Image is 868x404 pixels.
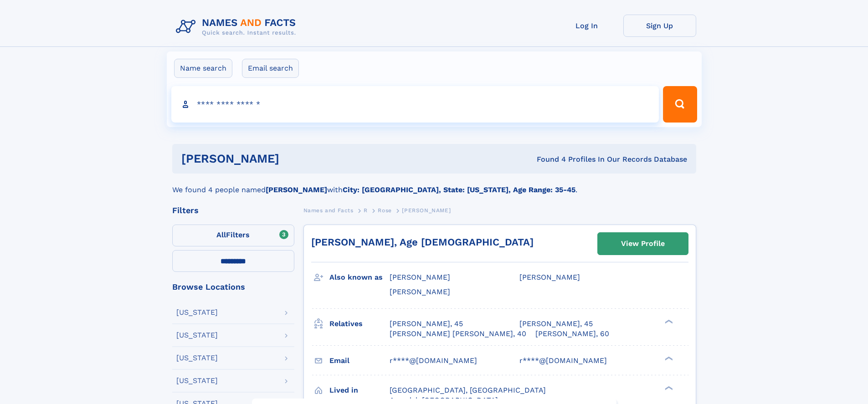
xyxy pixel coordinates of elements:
[176,309,218,316] div: [US_STATE]
[598,233,688,255] a: View Profile
[364,205,368,216] a: R
[303,205,354,216] a: Names and Facts
[216,230,226,239] span: All
[311,236,534,248] a: [PERSON_NAME], Age [DEMOGRAPHIC_DATA]
[343,185,575,194] b: City: [GEOGRAPHIC_DATA], State: [US_STATE], Age Range: 35-45
[378,205,391,216] a: Rose
[550,15,623,37] a: Log In
[174,59,232,78] label: Name search
[172,206,294,215] div: Filters
[408,154,687,164] div: Found 4 Profiles In Our Records Database
[402,207,451,214] span: [PERSON_NAME]
[364,207,368,214] span: R
[519,273,580,281] span: [PERSON_NAME]
[329,270,390,285] h3: Also known as
[176,377,218,384] div: [US_STATE]
[266,185,327,194] b: [PERSON_NAME]
[663,318,673,324] div: ❯
[172,15,303,39] img: Logo Names and Facts
[378,207,391,214] span: Rose
[623,15,696,37] a: Sign Up
[181,153,408,164] h1: [PERSON_NAME]
[329,316,390,332] h3: Relatives
[390,287,450,296] span: [PERSON_NAME]
[390,319,463,329] a: [PERSON_NAME], 45
[242,59,299,78] label: Email search
[390,329,526,339] a: [PERSON_NAME] [PERSON_NAME], 40
[390,386,546,394] span: [GEOGRAPHIC_DATA], [GEOGRAPHIC_DATA]
[663,355,673,361] div: ❯
[176,354,218,362] div: [US_STATE]
[172,174,696,195] div: We found 4 people named with .
[176,332,218,339] div: [US_STATE]
[329,383,390,398] h3: Lived in
[172,225,294,246] label: Filters
[329,353,390,368] h3: Email
[535,329,609,339] a: [PERSON_NAME], 60
[663,385,673,391] div: ❯
[171,86,659,123] input: search input
[519,319,593,329] a: [PERSON_NAME], 45
[172,283,294,291] div: Browse Locations
[390,273,450,281] span: [PERSON_NAME]
[663,86,697,123] button: Search Button
[621,233,665,254] div: View Profile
